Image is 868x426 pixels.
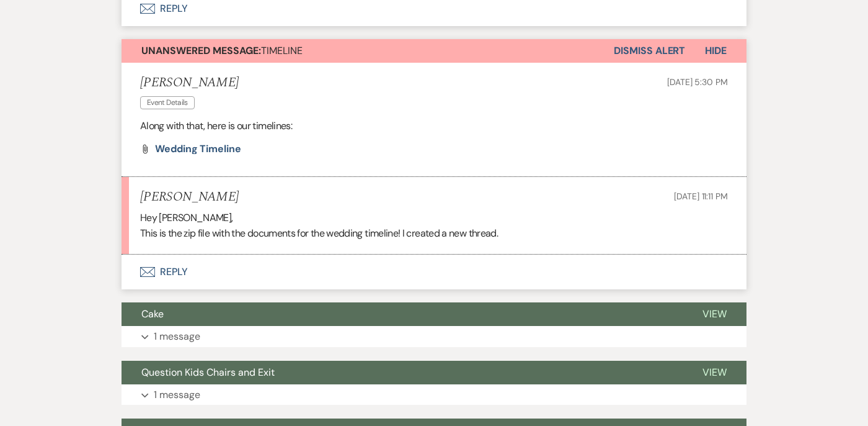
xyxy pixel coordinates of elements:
span: TIMELINE [141,44,303,57]
p: Hey [PERSON_NAME], [140,210,728,226]
p: Along with that, here is our timelines: [140,118,728,134]
span: [DATE] 5:30 PM [667,76,728,88]
button: Dismiss Alert [614,39,685,63]
span: Event Details [140,96,195,109]
button: 1 message [122,326,746,347]
button: Question Kids Chairs and Exit [122,361,683,384]
button: Reply [122,255,746,289]
button: Unanswered Message:TIMELINE [122,39,614,63]
button: View [683,361,746,384]
button: Cake [122,302,683,326]
p: This is the zip file with the documents for the wedding timeline! I created a new thread. [140,225,728,242]
span: View [702,307,727,320]
span: [DATE] 11:11 PM [674,191,728,202]
span: Question Kids Chairs and Exit [141,366,275,379]
p: 1 message [154,387,200,403]
span: View [702,366,727,379]
span: Wedding Timeline [155,142,241,155]
button: 1 message [122,384,746,406]
strong: Unanswered Message: [141,44,261,57]
span: Cake [141,307,164,320]
span: Hide [705,44,727,57]
h5: [PERSON_NAME] [140,189,239,205]
button: View [683,302,746,326]
p: 1 message [154,329,200,345]
h5: [PERSON_NAME] [140,75,239,91]
a: Wedding Timeline [155,144,241,154]
button: Hide [685,39,746,63]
